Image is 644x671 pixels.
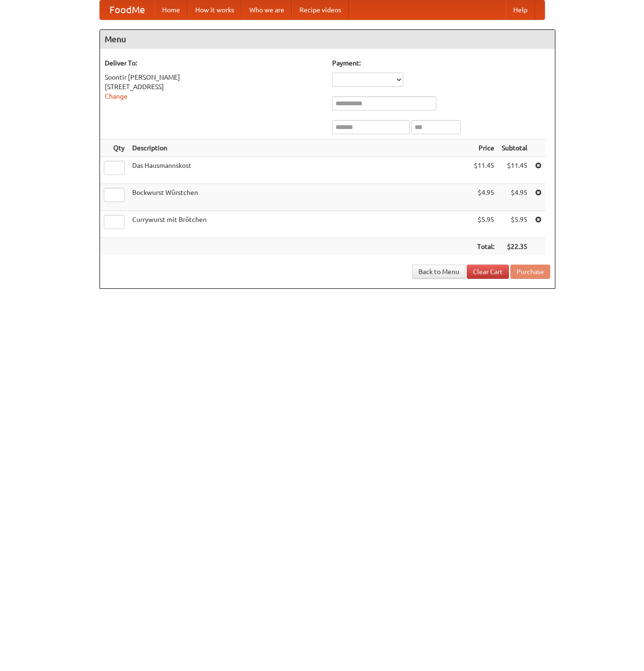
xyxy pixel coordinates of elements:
[510,265,550,279] button: Purchase
[105,92,127,100] a: Change
[105,82,323,92] div: [STREET_ADDRESS]
[100,139,128,157] th: Qty
[105,58,323,68] h5: Deliver To:
[292,0,349,19] a: Recipe videos
[128,184,470,211] td: Bockwurst Würstchen
[470,238,498,256] th: Total:
[154,0,188,19] a: Home
[128,139,470,157] th: Description
[467,265,509,279] a: Clear Cart
[470,157,498,184] td: $11.45
[105,73,323,82] div: Soontir [PERSON_NAME]
[100,30,555,49] h4: Menu
[332,58,550,68] h5: Payment:
[242,0,292,19] a: Who we are
[498,184,531,211] td: $4.95
[470,184,498,211] td: $4.95
[100,0,154,19] a: FoodMe
[498,211,531,238] td: $5.95
[128,157,470,184] td: Das Hausmannskost
[188,0,242,19] a: How it works
[470,211,498,238] td: $5.95
[506,0,535,19] a: Help
[470,139,498,157] th: Price
[498,139,531,157] th: Subtotal
[128,211,470,238] td: Currywurst mit Brötchen
[412,265,465,279] a: Back to Menu
[498,157,531,184] td: $11.45
[498,238,531,256] th: $22.35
